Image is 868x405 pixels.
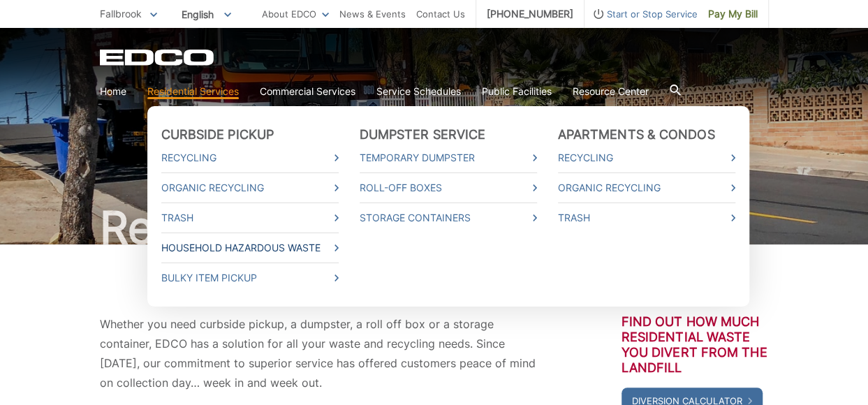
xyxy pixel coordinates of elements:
[482,84,552,99] a: Public Facilities
[147,84,239,99] a: Residential Services
[558,180,735,196] a: Organic Recycling
[416,6,465,22] a: Contact Us
[100,84,126,99] a: Home
[360,127,486,142] a: Dumpster Service
[339,6,406,22] a: News & Events
[161,210,339,226] a: Trash
[360,150,537,165] a: Temporary Dumpster
[558,150,735,165] a: Recycling
[171,3,242,26] span: English
[260,84,355,99] a: Commercial Services
[161,180,339,196] a: Organic Recycling
[161,240,339,256] a: Household Hazardous Waste
[558,127,715,142] a: Apartments & Condos
[573,84,649,99] a: Resource Center
[100,49,216,66] a: EDCD logo. Return to the homepage.
[360,180,537,196] a: Roll-Off Boxes
[558,210,735,226] a: Trash
[262,6,329,22] a: About EDCO
[100,8,142,20] span: Fallbrook
[376,84,461,99] a: Service Schedules
[161,127,274,142] a: Curbside Pickup
[161,270,339,286] a: Bulky Item Pickup
[161,150,339,165] a: Recycling
[100,314,537,392] p: Whether you need curbside pickup, a dumpster, a roll off box or a storage container, EDCO has a s...
[100,205,769,250] h1: Residential Services
[360,210,537,226] a: Storage Containers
